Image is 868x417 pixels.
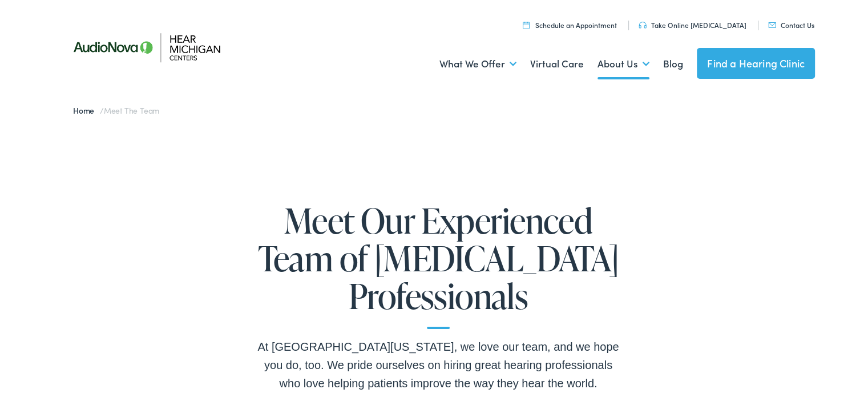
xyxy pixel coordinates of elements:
a: About Us [597,41,649,83]
span: / [73,102,159,114]
a: Home [73,102,100,114]
a: Blog [663,41,683,83]
span: Meet the Team [104,102,159,114]
h1: Meet Our Experienced Team of [MEDICAL_DATA] Professionals [256,199,621,327]
a: What We Offer [439,41,516,83]
img: utility icon [523,19,530,26]
a: Virtual Care [530,41,584,83]
a: Take Online [MEDICAL_DATA] [639,18,746,27]
img: utility icon [768,20,776,26]
img: utility icon [639,19,647,26]
div: At [GEOGRAPHIC_DATA][US_STATE], we love our team, and we hope you do, too. We pride ourselves on ... [256,335,621,390]
a: Contact Us [768,18,814,27]
a: Find a Hearing Clinic [697,46,815,77]
a: Schedule an Appointment [523,18,617,27]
